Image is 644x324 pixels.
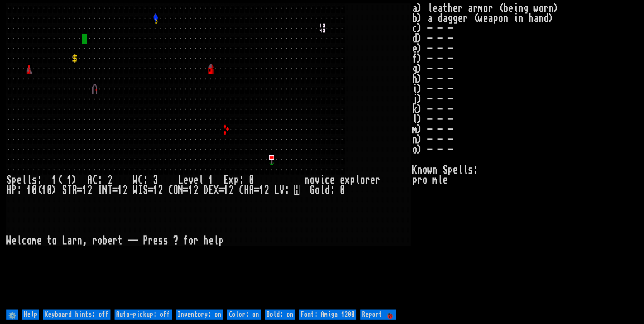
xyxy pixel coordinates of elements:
div: e [17,175,22,185]
div: o [52,236,57,246]
div: e [153,236,158,246]
div: S [143,185,148,195]
div: x [345,175,350,185]
div: 2 [158,185,163,195]
div: S [62,185,67,195]
div: 0 [340,185,345,195]
div: A [87,175,92,185]
div: O [173,185,178,195]
div: = [148,185,153,195]
div: : [239,175,244,185]
div: 2 [123,185,128,195]
div: , [82,236,87,246]
div: I [97,185,102,195]
div: v [315,175,320,185]
div: = [219,185,224,195]
div: e [183,175,188,185]
div: s [163,236,168,246]
div: : [97,175,102,185]
div: ) [72,175,77,185]
div: : [37,175,42,185]
div: r [92,236,97,246]
div: p [219,236,224,246]
div: o [360,175,365,185]
div: 2 [107,175,112,185]
input: Bold: on [265,310,295,320]
div: R [72,185,77,195]
stats: a) leather armor (being worn) b) a dagger (weapon in hand) c) - - - d) - - - e) - - - f) - - - g)... [412,3,638,308]
div: 2 [264,185,269,195]
div: l [22,175,27,185]
div: o [310,175,315,185]
div: L [274,185,279,195]
div: S [6,175,11,185]
div: 1 [82,185,87,195]
div: c [325,175,330,185]
div: f [183,236,188,246]
input: Inventory: on [176,310,223,320]
div: T [67,185,72,195]
div: s [32,175,37,185]
div: 1 [153,185,158,195]
div: e [208,236,214,246]
div: b [102,236,107,246]
div: 2 [87,185,92,195]
div: A [249,185,254,195]
div: c [22,236,27,246]
div: N [178,185,183,195]
div: l [214,236,219,246]
div: E [224,175,229,185]
div: - [133,236,138,246]
div: 1 [67,175,72,185]
div: 1 [27,185,32,195]
div: 0 [32,185,37,195]
div: : [330,185,335,195]
div: D [203,185,208,195]
div: C [168,185,173,195]
div: a [67,236,72,246]
div: L [178,175,183,185]
div: n [304,175,310,185]
div: ? [173,236,178,246]
div: e [330,175,335,185]
div: - [128,236,133,246]
input: Help [22,310,39,320]
div: N [102,185,107,195]
div: H [244,185,249,195]
div: P [143,236,148,246]
div: l [27,175,32,185]
div: n [77,236,82,246]
div: W [133,185,138,195]
div: ) [52,185,57,195]
div: e [370,175,375,185]
div: l [198,175,203,185]
div: l [320,185,325,195]
div: r [148,236,153,246]
div: G [310,185,315,195]
div: e [107,236,112,246]
div: C [92,175,97,185]
div: p [234,175,239,185]
div: W [133,175,138,185]
input: Font: Amiga 1200 [299,310,356,320]
div: l [355,175,360,185]
div: 1 [188,185,193,195]
div: 1 [259,185,264,195]
div: r [375,175,380,185]
div: 1 [118,185,123,195]
div: 1 [224,185,229,195]
div: X [214,185,219,195]
div: e [193,175,198,185]
div: e [37,236,42,246]
mark: H [294,185,299,195]
div: p [11,175,17,185]
input: ⚙️ [6,310,18,320]
div: V [279,185,284,195]
div: d [325,185,330,195]
div: l [17,236,22,246]
div: P [11,185,17,195]
div: 2 [193,185,198,195]
div: = [77,185,82,195]
input: Keyboard hints: off [43,310,110,320]
div: = [183,185,188,195]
